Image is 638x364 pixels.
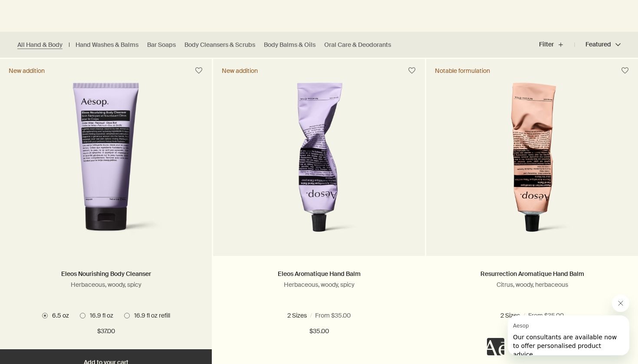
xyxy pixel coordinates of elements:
[76,41,138,49] a: Hand Washes & Balms
[5,18,109,43] span: Our consultants are available now to offer personalised product advice.
[539,34,575,55] button: Filter
[487,295,629,355] div: Aesop says "Our consultants are available now to offer personalised product advice.". Open messag...
[508,315,629,355] iframe: Message from Aesop
[226,281,412,289] p: Herbaceous, woody, spicy
[36,82,175,243] img: Eleos Nourishing Body Cleanser in a purple tube.
[251,82,387,243] img: Eleos Aromatique Hand Balm in a purple aluminium tube.
[575,34,621,55] button: Featured
[292,312,312,319] span: 2.4 oz
[264,41,316,49] a: Body Balms & Oils
[487,338,504,355] iframe: no content
[464,82,600,243] img: Resurrection Aromatique Hand Balm in aluminium tube
[61,270,151,278] a: Eleos Nourishing Body Cleanser
[324,41,391,49] a: Oral Care & Deodorants
[97,326,115,337] span: $37.00
[426,82,638,256] a: Resurrection Aromatique Hand Balm in aluminium tube
[480,270,584,278] a: Resurrection Aromatique Hand Balm
[86,312,113,319] span: 16.9 fl oz
[404,63,420,79] button: Save to cabinet
[184,41,255,49] a: Body Cleansers & Scrubs
[435,67,490,75] div: Notable formulation
[17,41,62,49] a: All Hand & Body
[147,41,176,49] a: Bar Soaps
[13,281,199,289] p: Herbaceous, woody, spicy
[48,312,69,319] span: 6.5 oz
[278,270,361,278] a: Eleos Aromatique Hand Balm
[130,312,170,319] span: 16.9 fl oz refill
[617,63,633,79] button: Save to cabinet
[612,295,629,312] iframe: Close message from Aesop
[191,63,207,79] button: Save to cabinet
[329,312,352,319] span: 16.5 oz
[9,67,45,75] div: New addition
[213,82,425,256] a: Eleos Aromatique Hand Balm in a purple aluminium tube.
[309,326,329,337] span: $35.00
[222,67,258,75] div: New addition
[439,281,625,289] p: Citrus, woody, herbaceous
